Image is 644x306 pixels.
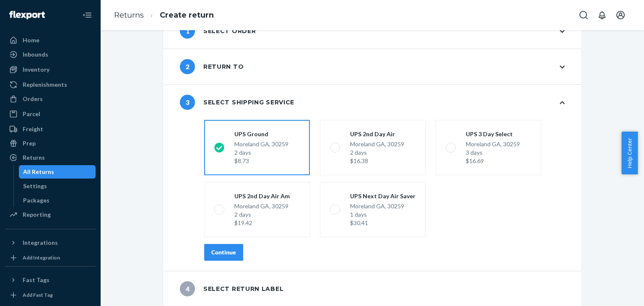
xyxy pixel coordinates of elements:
div: Moreland GA, 30259 [350,140,404,165]
a: Settings [19,179,96,193]
div: Moreland GA, 30259 [350,202,415,227]
ol: breadcrumbs [107,3,221,28]
span: 3 [180,95,195,110]
div: $16.38 [350,157,404,165]
div: Freight [23,125,43,133]
a: Inbounds [5,48,96,61]
a: Add Fast Tag [5,290,96,300]
div: Reporting [23,210,51,219]
a: Parcel [5,107,96,121]
span: 2 [180,59,195,74]
div: Select shipping service [180,95,294,110]
a: Create return [160,10,214,20]
a: Returns [114,10,144,20]
div: Add Fast Tag [23,291,53,298]
div: 2 days [234,148,288,157]
a: Add Integration [5,253,96,263]
button: Open account menu [612,7,629,23]
a: Prep [5,137,96,150]
button: Open Search Box [575,7,592,23]
div: Settings [23,182,47,190]
div: $8.73 [234,157,288,165]
button: Continue [204,244,243,261]
div: Select order [180,23,256,39]
div: Orders [23,95,43,103]
button: Close Navigation [79,7,96,23]
div: UPS Next Day Air Saver [350,192,415,200]
a: Replenishments [5,78,96,91]
div: Inventory [23,65,49,74]
div: Prep [23,139,36,148]
a: Freight [5,122,96,136]
span: 4 [180,281,195,296]
div: Select return label [180,281,283,296]
div: Moreland GA, 30259 [466,140,520,165]
div: 2 days [234,210,290,219]
span: 1 [180,23,195,39]
button: Help Center [621,132,638,174]
a: Home [5,34,96,47]
div: 1 days [350,210,415,219]
div: Replenishments [23,80,67,89]
div: UPS 2nd Day Air [350,130,404,138]
div: 3 days [466,148,520,157]
div: UPS Ground [234,130,288,138]
div: Integrations [23,239,58,247]
button: Fast Tags [5,273,96,287]
div: $30.41 [350,219,415,227]
div: 2 days [350,148,404,157]
div: Returns [23,153,45,162]
div: Continue [211,248,236,257]
div: Return to [180,59,244,74]
div: Packages [23,196,49,205]
a: Packages [19,194,96,207]
div: UPS 2nd Day Air Am [234,192,290,200]
a: Reporting [5,208,96,221]
div: $16.69 [466,157,520,165]
div: All Returns [23,168,54,176]
a: Orders [5,92,96,106]
a: Returns [5,151,96,164]
div: Moreland GA, 30259 [234,140,288,165]
button: Integrations [5,236,96,249]
div: Inbounds [23,50,48,59]
button: Open notifications [594,7,610,23]
a: All Returns [19,165,96,179]
div: UPS 3 Day Select [466,130,520,138]
div: $19.42 [234,219,290,227]
div: Parcel [23,110,40,118]
a: Inventory [5,63,96,76]
div: Moreland GA, 30259 [234,202,290,227]
img: Flexport logo [9,11,45,19]
div: Home [23,36,39,44]
div: Add Integration [23,254,60,261]
div: Fast Tags [23,276,49,284]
